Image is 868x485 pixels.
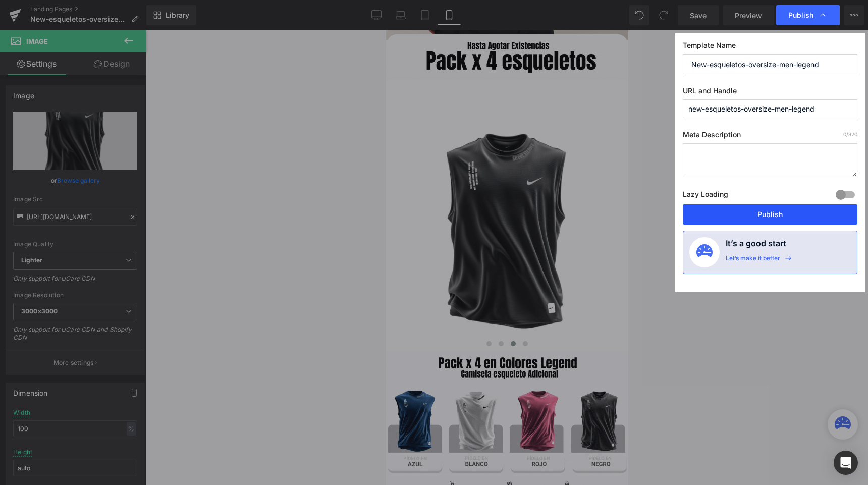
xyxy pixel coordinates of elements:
button: Publish [683,204,857,225]
label: Template Name [683,41,857,54]
span: 0 [843,131,846,137]
h4: It’s a good start [726,237,786,254]
div: Let’s make it better [726,254,780,267]
label: Lazy Loading [683,188,728,204]
span: Publish [788,11,813,20]
label: URL and Handle [683,86,857,99]
img: onboarding-status.svg [696,244,713,260]
label: Meta Description [683,130,857,143]
span: /320 [843,131,857,137]
div: Open Intercom Messenger [834,451,858,475]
